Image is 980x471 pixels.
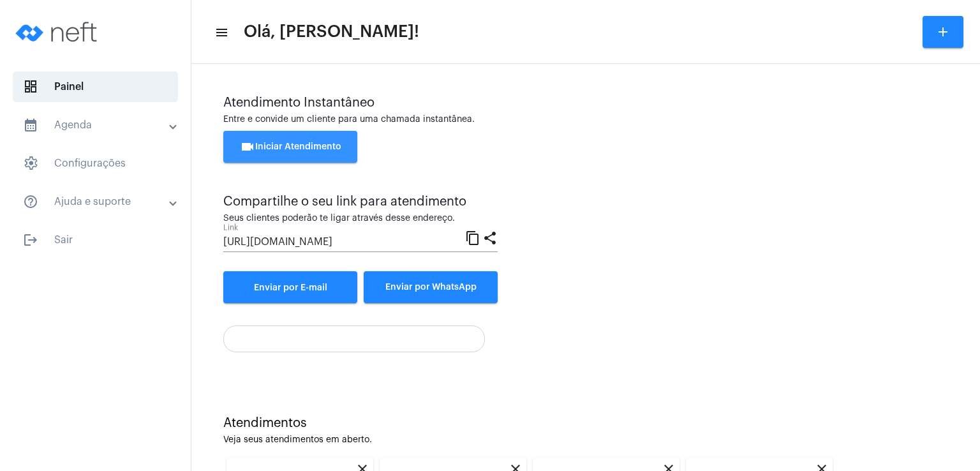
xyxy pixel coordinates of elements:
div: Seus clientes poderão te ligar através desse endereço. [223,214,498,223]
button: Enviar por WhatsApp [364,271,498,303]
span: Sair [13,225,178,255]
span: Enviar por E-mail [254,283,327,292]
mat-icon: sidenav icon [23,194,38,209]
mat-icon: sidenav icon [214,25,227,40]
button: Iniciar Atendimento [223,131,357,163]
mat-icon: add [935,24,951,40]
span: Olá, [PERSON_NAME]! [244,22,419,42]
mat-icon: sidenav icon [23,117,38,133]
span: Configurações [13,148,178,179]
div: Atendimento Instantâneo [223,96,948,110]
div: Veja seus atendimentos em aberto. [223,435,948,445]
div: Compartilhe o seu link para atendimento [223,195,498,209]
mat-panel-title: Ajuda e suporte [23,194,170,209]
mat-icon: sidenav icon [23,232,38,248]
span: sidenav icon [23,79,38,94]
span: Enviar por WhatsApp [385,283,477,292]
mat-icon: videocam [240,139,255,154]
span: Painel [13,71,178,102]
span: sidenav icon [23,156,38,171]
img: logo-neft-novo-2.png [10,6,106,57]
mat-icon: share [482,230,498,245]
mat-expansion-panel-header: sidenav iconAjuda e suporte [8,186,191,217]
a: Enviar por E-mail [223,271,357,303]
span: Iniciar Atendimento [240,142,341,151]
div: Entre e convide um cliente para uma chamada instantânea. [223,115,948,124]
mat-expansion-panel-header: sidenav iconAgenda [8,110,191,140]
div: Atendimentos [223,416,948,430]
mat-panel-title: Agenda [23,117,170,133]
mat-icon: content_copy [465,230,480,245]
